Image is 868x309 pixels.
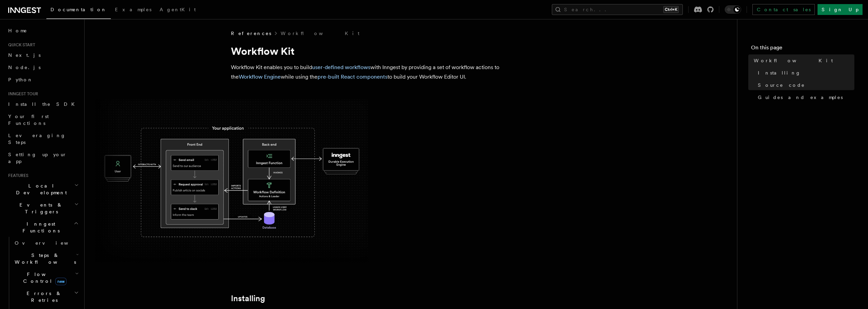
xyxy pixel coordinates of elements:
[5,182,74,196] span: Local Development
[12,237,80,249] a: Overview
[15,240,85,246] span: Overview
[5,42,35,48] span: Quick start
[663,6,679,13] kbd: Ctrl+K
[231,30,271,37] span: References
[755,91,854,103] a: Guides and examples
[5,74,80,86] a: Python
[12,287,80,306] button: Errors & Retries
[318,74,387,80] a: pre-built React components
[5,98,80,110] a: Install the SDK
[755,79,854,91] a: Source code
[160,7,196,12] span: AgentKit
[8,101,79,107] span: Install the SDK
[725,5,741,14] button: Toggle dark mode
[552,4,683,15] button: Search...Ctrl+K
[12,290,74,304] span: Errors & Retries
[5,221,74,234] span: Inngest Functions
[55,278,67,285] span: new
[8,77,33,82] span: Python
[751,44,854,54] h4: On this page
[239,74,281,80] a: Workflow Engine
[231,45,504,57] h1: Workflow Kit
[5,61,80,74] a: Node.js
[111,2,156,18] a: Examples
[5,180,80,199] button: Local Development
[5,110,80,129] a: Your first Functions
[755,67,854,79] a: Installing
[46,2,111,19] a: Documentation
[8,27,27,34] span: Home
[231,294,265,303] a: Installing
[5,173,28,178] span: Features
[12,268,80,287] button: Flow Controlnew
[8,65,41,70] span: Node.js
[5,49,80,61] a: Next.js
[8,114,49,126] span: Your first Functions
[758,94,843,101] span: Guides and examples
[8,52,41,58] span: Next.js
[156,2,200,18] a: AgentKit
[5,129,80,148] a: Leveraging Steps
[5,148,80,167] a: Setting up your app
[5,199,80,218] button: Events & Triggers
[5,25,80,37] a: Home
[751,54,854,67] a: Workflow Kit
[12,249,80,268] button: Steps & Workflows
[115,7,151,12] span: Examples
[8,133,66,145] span: Leveraging Steps
[5,91,38,97] span: Inngest tour
[312,64,370,70] a: user-defined workflows
[8,152,67,164] span: Setting up your app
[752,4,815,15] a: Contact sales
[12,252,76,265] span: Steps & Workflows
[95,99,368,262] img: The Workflow Kit provides a Workflow Engine to compose workflow actions on the back end and a set...
[754,57,833,64] span: Workflow Kit
[12,271,75,284] span: Flow Control
[818,4,863,15] a: Sign Up
[281,30,359,37] a: Workflow Kit
[231,63,504,82] p: Workflow Kit enables you to build with Inngest by providing a set of workflow actions to the whil...
[5,201,74,215] span: Events & Triggers
[50,7,107,12] span: Documentation
[758,82,805,88] span: Source code
[758,69,801,76] span: Installing
[5,218,80,237] button: Inngest Functions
